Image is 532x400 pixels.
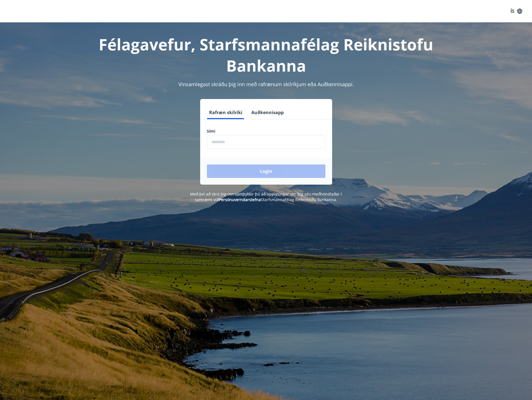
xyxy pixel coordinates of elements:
button: ÍS [507,6,525,16]
span: Með því að skrá þig inn samþykkir þú að upplýsingar um þig séu meðhöndlaðar í samræmi við Starfsm... [190,191,342,202]
button: Rafræn skilríki [207,106,245,119]
button: Auðkennisapp [249,106,286,119]
h1: Félagavefur, Starfsmannafélag Reiknistofu Bankanna [72,34,461,76]
a: Persónuverndarstefna [219,197,261,202]
label: Sími [207,128,325,134]
span: Vinsamlegast skráðu þig inn með rafrænum skilríkjum eða Auðkennisappi. [178,81,354,88]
